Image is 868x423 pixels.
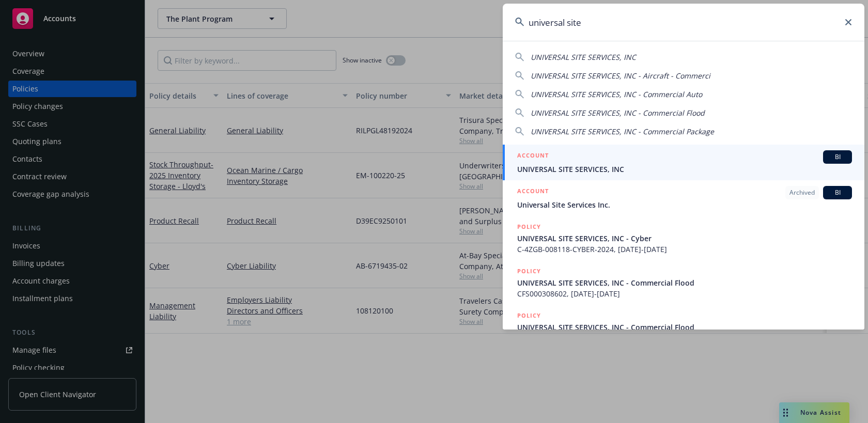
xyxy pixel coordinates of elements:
span: CFS000308602, [DATE]-[DATE] [517,288,852,299]
a: ACCOUNTArchivedBIUniversal Site Services Inc. [503,180,864,216]
span: UNIVERSAL SITE SERVICES, INC - Commercial Flood [517,277,852,288]
a: POLICYUNIVERSAL SITE SERVICES, INC - Commercial FloodCFS000308602, [DATE]-[DATE] [503,260,864,305]
span: UNIVERSAL SITE SERVICES, INC - Cyber [517,233,852,244]
span: Universal Site Services Inc. [517,199,852,210]
span: UNIVERSAL SITE SERVICES, INC - Commercial Package [531,127,714,136]
a: POLICYUNIVERSAL SITE SERVICES, INC - CyberC-4ZGB-008118-CYBER-2024, [DATE]-[DATE] [503,216,864,260]
h5: POLICY [517,222,541,232]
span: BI [827,188,848,197]
span: Archived [789,188,815,197]
a: ACCOUNTBIUNIVERSAL SITE SERVICES, INC [503,145,864,180]
span: UNIVERSAL SITE SERVICES, INC - Aircraft - Commerci [531,71,710,81]
span: UNIVERSAL SITE SERVICES, INC [531,52,636,62]
span: UNIVERSAL SITE SERVICES, INC - Commercial Flood [531,108,705,118]
h5: POLICY [517,310,541,321]
span: C-4ZGB-008118-CYBER-2024, [DATE]-[DATE] [517,244,852,255]
a: POLICYUNIVERSAL SITE SERVICES, INC - Commercial Flood [503,305,864,349]
h5: ACCOUNT [517,150,549,163]
h5: POLICY [517,266,541,276]
span: UNIVERSAL SITE SERVICES, INC - Commercial Flood [517,322,852,333]
h5: ACCOUNT [517,186,549,198]
span: BI [827,152,848,162]
span: UNIVERSAL SITE SERVICES, INC [517,164,852,175]
input: Search... [503,4,864,41]
span: UNIVERSAL SITE SERVICES, INC - Commercial Auto [531,89,702,99]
